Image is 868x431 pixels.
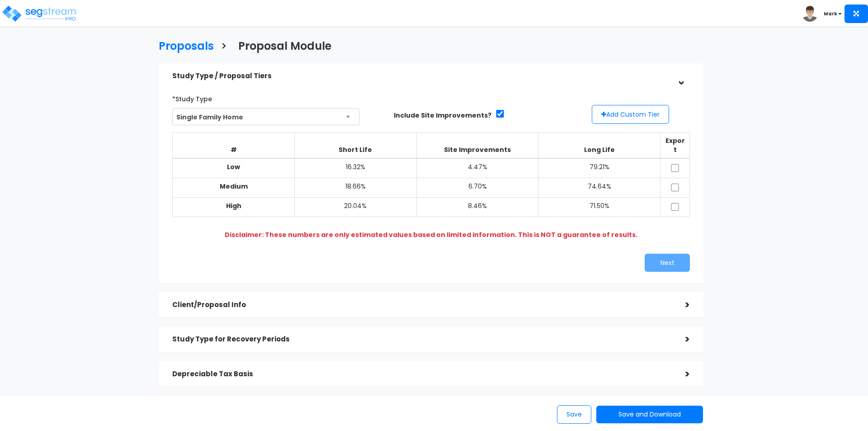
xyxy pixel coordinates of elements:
[416,178,538,197] td: 6.70%
[226,201,241,210] b: High
[645,254,690,272] button: Next
[173,109,359,126] span: Single Family Home
[227,162,240,171] b: Low
[416,132,538,158] th: Site Improvements
[238,40,331,54] h3: Proposal Module
[802,6,818,22] img: avatar.png
[294,178,416,197] td: 18.66%
[231,31,331,59] a: Proposal Module
[152,31,214,59] a: Proposals
[557,405,591,424] button: Save
[538,178,660,197] td: 74.64%
[294,197,416,217] td: 20.04%
[159,40,214,54] h3: Proposals
[416,158,538,178] td: 4.47%
[538,132,660,158] th: Long Life
[394,111,491,120] label: Include Site Improvements?
[660,132,690,158] th: Export
[1,5,78,23] img: logo_pro_r.png
[220,182,248,191] b: Medium
[172,72,672,80] h5: Study Type / Proposal Tiers
[173,132,295,158] th: #
[538,158,660,178] td: 79.21%
[538,197,660,217] td: 71.50%
[172,336,672,343] h5: Study Type for Recovery Periods
[672,332,690,346] div: >
[172,108,359,125] span: Single Family Home
[824,10,837,17] b: Mark
[416,197,538,217] td: 8.46%
[172,370,672,378] h5: Depreciable Tax Basis
[172,301,672,309] h5: Client/Proposal Info
[294,158,416,178] td: 16.32%
[672,298,690,312] div: >
[172,91,212,104] label: *Study Type
[672,367,690,381] div: >
[674,67,688,85] div: >
[221,40,227,54] h3: >
[225,230,637,239] b: Disclaimer: These numbers are only estimated values based on limited information. This is NOT a g...
[592,105,669,124] button: Add Custom Tier
[294,132,416,158] th: Short Life
[596,406,703,423] button: Save and Download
